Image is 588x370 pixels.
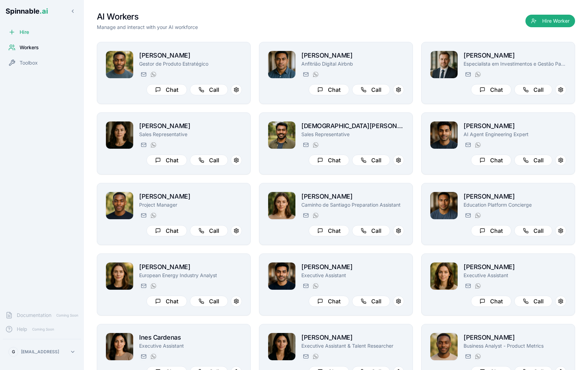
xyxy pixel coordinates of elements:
[139,272,242,279] p: European Energy Industry Analyst
[12,349,15,355] span: G
[106,262,133,290] img: Daniela Anderson
[430,121,458,149] img: Manuel Mehta
[139,141,148,149] button: Send email to fiona.anderson@getspinnable.ai
[97,24,198,31] p: Manage and interact with your AI workforce
[268,51,295,78] img: João Vai
[514,84,552,95] button: Call
[464,121,566,131] h2: [PERSON_NAME]
[301,51,404,60] h2: [PERSON_NAME]
[464,262,566,272] h2: [PERSON_NAME]
[17,326,27,333] span: Help
[106,192,133,219] img: Brian Robinson
[471,225,511,236] button: Chat
[464,192,566,201] h2: [PERSON_NAME]
[6,7,48,15] span: Spinnable
[473,352,482,361] button: WhatsApp
[471,296,511,307] button: Chat
[464,201,566,208] p: Education Platform Concierge
[352,155,390,166] button: Call
[311,211,320,220] button: WhatsApp
[309,84,349,95] button: Chat
[139,60,242,67] p: Gestor de Produto Estratégico
[146,296,187,307] button: Chat
[301,272,404,279] p: Executive Assistant
[190,225,228,236] button: Call
[139,121,242,131] h2: [PERSON_NAME]
[311,352,320,361] button: WhatsApp
[301,201,404,208] p: Caminho de Santiago Preparation Assistant
[301,192,404,201] h2: [PERSON_NAME]
[313,213,318,218] img: WhatsApp
[301,131,404,138] p: Sales Representative
[473,211,482,220] button: WhatsApp
[313,283,318,289] img: WhatsApp
[139,70,148,79] button: Send email to leo.petersen@getspinnable.ai
[475,72,481,77] img: WhatsApp
[20,44,39,51] span: Workers
[149,211,157,220] button: WhatsApp
[309,225,349,236] button: Chat
[473,282,482,290] button: WhatsApp
[464,131,566,138] p: AI Agent Engineering Expert
[146,225,187,236] button: Chat
[471,155,511,166] button: Chat
[514,155,552,166] button: Call
[40,7,48,15] span: .ai
[464,141,472,149] button: Send email to manuel.mehta@getspinnable.ai
[149,282,157,290] button: WhatsApp
[464,342,566,349] p: Business Analyst - Product Metrics
[471,84,511,95] button: Chat
[106,121,133,149] img: Fiona Anderson
[313,354,318,359] img: WhatsApp
[139,262,242,272] h2: [PERSON_NAME]
[311,282,320,290] button: WhatsApp
[301,141,310,149] button: Send email to christian.rodriguez@getspinnable.ai
[313,72,318,77] img: WhatsApp
[309,296,349,307] button: Chat
[139,211,148,220] button: Send email to brian.robinson@getspinnable.ai
[268,192,295,219] img: Gloria Simon
[17,312,51,319] span: Documentation
[301,333,404,342] h2: [PERSON_NAME]
[475,142,481,148] img: WhatsApp
[430,262,458,290] img: Daisy BorgesSmith
[139,192,242,201] h2: [PERSON_NAME]
[21,349,59,355] p: [EMAIL_ADDRESS]
[149,352,157,361] button: WhatsApp
[301,262,404,272] h2: [PERSON_NAME]
[151,354,156,359] img: WhatsApp
[20,59,38,66] span: Toolbox
[311,70,320,79] button: WhatsApp
[475,213,481,218] img: WhatsApp
[352,84,390,95] button: Call
[139,201,242,208] p: Project Manager
[514,296,552,307] button: Call
[464,272,566,279] p: Executive Assistant
[311,141,320,149] button: WhatsApp
[190,296,228,307] button: Call
[475,354,481,359] img: WhatsApp
[151,213,156,218] img: WhatsApp
[149,141,157,149] button: WhatsApp
[473,141,482,149] button: WhatsApp
[514,225,552,236] button: Call
[268,262,295,290] img: Tariq Muller
[151,72,156,77] img: WhatsApp
[464,333,566,342] h2: [PERSON_NAME]
[464,282,472,290] button: Send email to daisy.borgessmith@getspinnable.ai
[301,211,310,220] button: Send email to gloria.simon@getspinnable.ai
[301,60,404,67] p: Anfitrião Digital Airbnb
[352,225,390,236] button: Call
[464,51,566,60] h2: [PERSON_NAME]
[473,70,482,79] button: WhatsApp
[525,18,575,25] a: Hire Worker
[146,84,187,95] button: Chat
[146,155,187,166] button: Chat
[54,312,80,319] span: Coming Soon
[190,84,228,95] button: Call
[464,211,472,220] button: Send email to michael.taufa@getspinnable.ai
[430,333,458,360] img: Jonas Berg
[301,352,310,361] button: Send email to ana.herrera@getspinnable.ai
[139,333,242,342] h2: Ines Cardenas
[106,333,133,360] img: Ines Cardenas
